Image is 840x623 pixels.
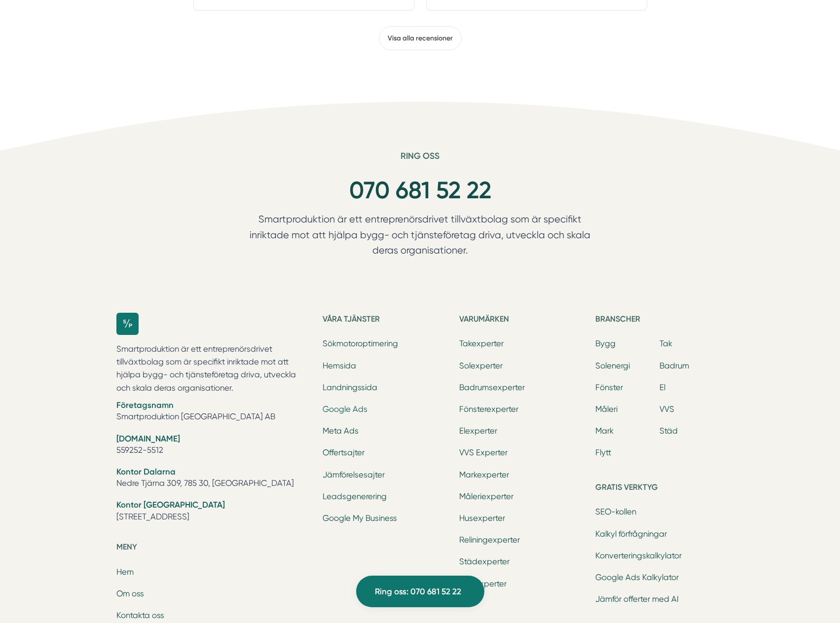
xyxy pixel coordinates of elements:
strong: Kontor [GEOGRAPHIC_DATA] [116,500,225,510]
a: VVS [659,404,674,414]
a: Städexperter [459,557,510,566]
li: [STREET_ADDRESS] [116,499,311,524]
a: Badrum [659,361,689,370]
a: Landningssida [323,383,377,392]
a: Om oss [116,589,144,598]
a: Solenergi [595,361,630,370]
a: Google Ads Kalkylator [595,573,679,582]
a: Hem [116,567,134,577]
a: Hemsida [323,361,356,370]
a: Mark [595,426,614,436]
a: Reliningexperter [459,535,520,545]
strong: Företagsnamn [116,400,174,410]
h5: Branscher [595,313,724,329]
a: Flyttexperter [459,579,507,588]
p: Smartproduktion är ett entreprenörsdrivet tillväxtbolag som är specifikt inriktade mot att hjälpa... [116,343,311,395]
h5: Meny [116,541,311,556]
a: Kontakta oss [116,611,164,620]
a: Bygg [595,339,616,348]
a: Offertsajter [323,448,365,457]
a: VVS Experter [459,448,508,457]
a: Jämför offerter med AI [595,594,679,604]
a: Fönsterexperter [459,404,518,414]
a: Städ [659,426,678,436]
h6: Ring oss [231,150,610,169]
a: SEO-kollen [595,507,636,516]
a: Jämförelsesajter [323,470,385,479]
a: Flytt [595,448,611,457]
a: Konverteringskalkylator [595,551,682,560]
p: Smartproduktion är ett entreprenörsdrivet tillväxtbolag som är specifikt inriktade mot att hjälpa... [231,212,610,263]
a: Google Ads [323,404,367,414]
a: El [659,383,665,392]
a: Meta Ads [323,426,359,436]
h5: Varumärken [459,313,587,329]
a: Solexperter [459,361,503,370]
h5: Våra tjänster [323,313,451,329]
a: Husexperter [459,513,505,523]
a: Badrumsexperter [459,383,525,392]
strong: [DOMAIN_NAME] [116,434,180,443]
li: Nedre Tjärna 309, 785 30, [GEOGRAPHIC_DATA] [116,466,311,491]
a: Google My Business [323,513,397,523]
a: Elexperter [459,426,497,436]
li: 559252-5512 [116,433,311,458]
strong: Kontor Dalarna [116,467,176,476]
a: Fönster [595,383,623,392]
a: Sökmotoroptimering [323,339,398,348]
a: Måleri [595,404,618,414]
a: Kalkyl förfrågningar [595,529,667,539]
a: Måleriexperter [459,492,513,501]
a: Visa alla recensioner [379,26,462,50]
a: Leadsgenerering [323,492,387,501]
a: 070 681 52 22 [349,176,491,204]
a: Ring oss: 070 681 52 22 [356,576,484,607]
span: Visa alla recensioner [388,34,453,42]
a: Takexperter [459,339,504,348]
a: Markexperter [459,470,509,479]
li: Smartproduktion [GEOGRAPHIC_DATA] AB [116,400,311,425]
h5: Gratis verktyg [595,481,724,497]
a: Tak [659,339,672,348]
span: Ring oss: 070 681 52 22 [375,585,461,598]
